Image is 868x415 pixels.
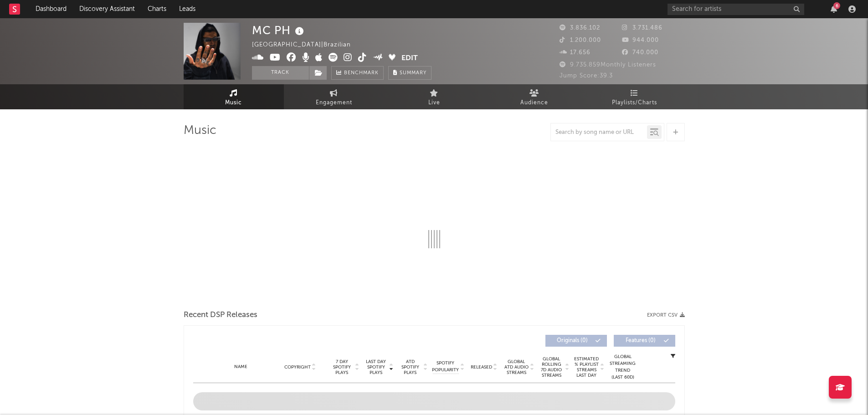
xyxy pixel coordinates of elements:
[364,359,388,375] span: Last Day Spotify Plays
[284,84,384,109] a: Engagement
[344,68,379,79] span: Benchmark
[484,84,585,109] a: Audience
[401,53,418,64] button: Edit
[330,359,354,375] span: 7 Day Spotify Plays
[585,84,685,109] a: Playlists/Charts
[622,25,663,31] span: 3.731.486
[471,364,492,370] span: Released
[609,354,637,381] div: Global Streaming Trend (Last 60D)
[560,37,601,43] span: 1.200.000
[647,313,685,318] button: Export CSV
[560,73,613,79] span: Jump Score: 39.3
[432,360,459,374] span: Spotify Popularity
[316,97,352,108] span: Engagement
[428,97,440,108] span: Live
[388,66,431,80] button: Summary
[614,335,675,347] button: Features(0)
[400,71,426,76] span: Summary
[545,335,607,347] button: Originals(0)
[560,25,600,31] span: 3.836.102
[833,2,840,9] div: 6
[668,4,804,15] input: Search for artists
[211,364,271,370] div: Name
[504,359,529,375] span: Global ATD Audio Streams
[520,97,548,108] span: Audience
[560,50,591,56] span: 17.656
[831,5,837,13] button: 6
[225,97,242,108] span: Music
[539,356,564,378] span: Global Rolling 7D Audio Streams
[331,66,384,80] a: Benchmark
[574,356,599,378] span: Estimated % Playlist Streams Last Day
[620,338,662,343] span: Features ( 0 )
[284,364,311,370] span: Copyright
[622,50,658,56] span: 740.000
[184,84,284,109] a: Music
[252,40,361,51] div: [GEOGRAPHIC_DATA] | Brazilian
[551,129,647,136] input: Search by song name or URL
[612,97,657,108] span: Playlists/Charts
[622,37,659,43] span: 944.000
[560,62,656,68] span: 9.735.859 Monthly Listeners
[398,359,422,375] span: ATD Spotify Plays
[384,84,484,109] a: Live
[184,310,257,321] span: Recent DSP Releases
[551,338,593,343] span: Originals ( 0 )
[252,23,306,38] div: MC PH
[252,66,309,80] button: Track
